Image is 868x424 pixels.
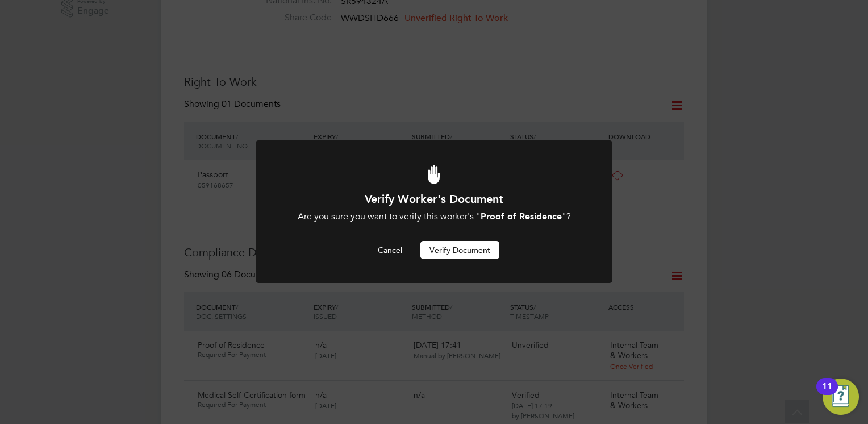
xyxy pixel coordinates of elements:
div: Are you sure you want to verify this worker's " "? [286,211,582,223]
button: Verify Document [420,241,499,259]
button: Open Resource Center, 11 new notifications [823,379,859,415]
b: Proof of Residence [481,211,562,222]
h1: Verify Worker's Document [286,192,582,206]
button: Cancel [369,241,411,259]
div: 11 [822,386,832,401]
